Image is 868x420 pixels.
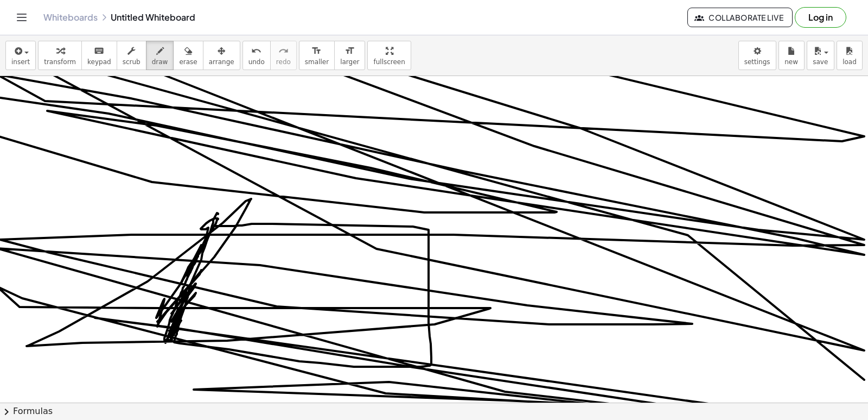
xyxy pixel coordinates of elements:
button: format_sizesmaller [299,41,335,70]
button: fullscreen [367,41,411,70]
span: new [784,58,798,66]
span: insert [11,58,30,66]
button: keyboardkeypad [81,41,117,70]
span: erase [179,58,197,66]
span: undo [248,58,265,66]
button: redoredo [270,41,297,70]
i: format_size [344,45,355,58]
span: draw [152,58,168,66]
i: format_size [311,45,322,58]
button: format_sizelarger [334,41,365,70]
span: load [843,58,857,66]
span: arrange [209,58,234,66]
button: insert [5,41,36,70]
span: Collaborate Live [697,12,783,22]
span: smaller [305,58,329,66]
button: Log in [795,7,846,28]
button: arrange [203,41,240,70]
button: scrub [117,41,146,70]
span: save [813,58,828,66]
button: erase [173,41,203,70]
button: transform [38,41,82,70]
i: redo [278,45,289,58]
button: Collaborate Live [687,8,793,27]
button: new [778,41,805,70]
span: keypad [87,58,111,66]
i: undo [251,45,261,58]
span: scrub [123,58,141,66]
span: larger [340,58,359,66]
button: load [837,41,863,70]
button: Toggle navigation [13,9,30,26]
a: Whiteboards [43,12,98,23]
button: undoundo [242,41,271,70]
span: transform [44,58,76,66]
span: fullscreen [373,58,405,66]
i: keyboard [94,45,104,58]
button: settings [738,41,776,70]
span: settings [744,58,770,66]
span: redo [276,58,291,66]
button: save [807,41,834,70]
button: draw [146,41,174,70]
